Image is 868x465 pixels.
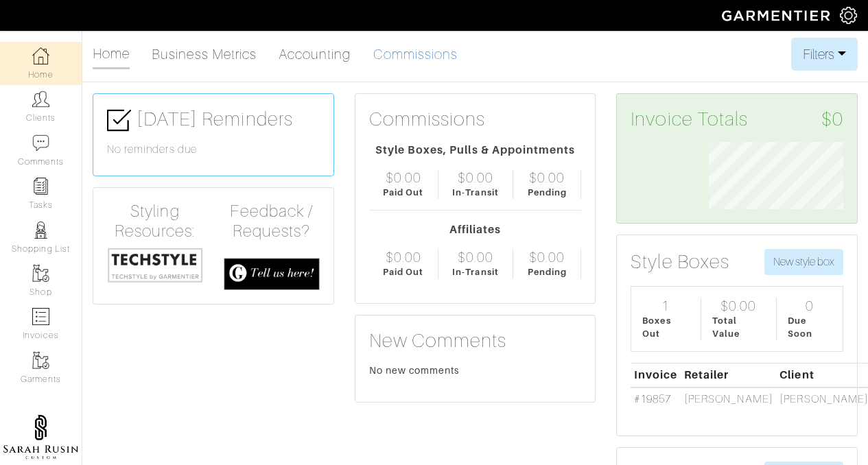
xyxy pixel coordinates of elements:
[712,314,765,340] div: Total Value
[681,387,776,412] td: [PERSON_NAME]
[788,314,832,340] div: Due Soon
[386,169,421,186] div: $0.00
[32,91,49,108] img: clients-icon-6bae9207a08558b7cb47a8932f037763ab4055f8c8b6bfacd5dc20c3e0201464.png
[529,169,565,186] div: $0.00
[642,314,689,340] div: Boxes Out
[631,250,729,274] h3: Style Boxes
[720,298,756,314] div: $0.00
[452,265,499,278] div: In-Transit
[383,186,423,199] div: Paid Out
[32,352,49,369] img: garments-icon-b7da505a4dc4fd61783c78ac3ca0ef83fa9d6f193b1c9dc38574b1d14d53ca28.png
[631,363,681,387] th: Invoice
[32,47,49,64] img: dashboard-icon-dbcd8f5a0b271acd01030246c82b418ddd0df26cd7fceb0bd07c9910d44c42f6.png
[93,40,130,69] a: Home
[107,247,203,284] img: techstyle-93310999766a10050dc78ceb7f971a75838126fd19372ce40ba20cdf6a89b94b.png
[369,142,582,158] div: Style Boxes, Pulls & Appointments
[715,3,840,27] img: garmentier-logo-header-white-b43fb05a5012e4ada735d5af1a66efaba907eab6374d6393d1fbf88cb4ef424d.png
[369,329,582,353] h3: New Comments
[821,108,843,131] span: $0
[369,363,582,377] div: No new comments
[107,202,203,241] h4: Styling Resources:
[32,134,49,152] img: comment-icon-a0a6a9ef722e966f86d9cbdc48e553b5cf19dbc54f86b18d962a5391bc8f6eb6.png
[32,308,49,325] img: orders-icon-0abe47150d42831381b5fb84f609e132dff9fe21cb692f30cb5eec754e2cba89.png
[369,108,486,131] h3: Commissions
[152,40,257,68] a: Business Metrics
[452,186,499,199] div: In-Transit
[107,108,320,132] h3: [DATE] Reminders
[458,169,493,186] div: $0.00
[806,298,814,314] div: 0
[764,249,843,275] button: New style box
[107,143,320,156] h6: No reminders due
[386,249,421,265] div: $0.00
[528,265,567,278] div: Pending
[840,7,857,24] img: gear-icon-white-bd11855cb880d31180b6d7d6211b90ccbf57a29d726f0c71d8c61bd08dd39cc2.png
[528,186,567,199] div: Pending
[224,202,320,241] h4: Feedback / Requests?
[529,249,565,265] div: $0.00
[32,265,49,282] img: garments-icon-b7da505a4dc4fd61783c78ac3ca0ef83fa9d6f193b1c9dc38574b1d14d53ca28.png
[32,178,49,195] img: reminder-icon-8004d30b9f0a5d33ae49ab947aed9ed385cf756f9e5892f1edd6e32f2345188e.png
[373,40,458,68] a: Commissions
[634,393,671,405] a: #19857
[458,249,493,265] div: $0.00
[279,40,351,68] a: Accounting
[383,265,423,278] div: Paid Out
[107,108,131,132] img: check-box-icon-36a4915ff3ba2bd8f6e4f29bc755bb66becd62c870f447fc0dd1365fcfddab58.png
[631,108,843,131] h3: Invoice Totals
[661,298,670,314] div: 1
[681,363,776,387] th: Retailer
[791,38,858,71] button: Filters
[224,258,320,290] img: feedback_requests-3821251ac2bd56c73c230f3229a5b25d6eb027adea667894f41107c140538ee0.png
[32,222,49,239] img: stylists-icon-eb353228a002819b7ec25b43dbf5f0378dd9e0616d9560372ff212230b889e62.png
[369,222,582,238] div: Affiliates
